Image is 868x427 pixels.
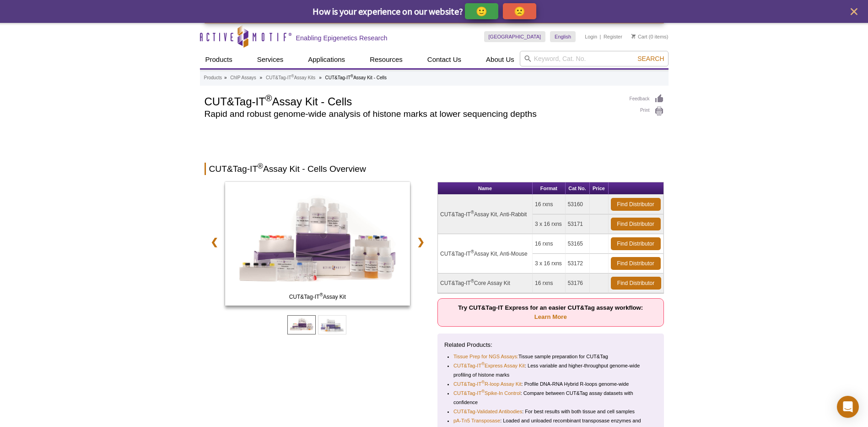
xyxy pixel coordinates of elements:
a: Tissue Prep for NGS Assays: [453,352,518,361]
h2: CUT&Tag-IT Assay Kit - Cells Overview [205,163,664,175]
a: CUT&Tag-IT®Express Assay Kit [453,361,525,370]
h2: Rapid and robust genome-wide analysis of histone marks at lower sequencing depths [205,110,620,118]
a: Find Distributor [611,257,661,270]
td: CUT&Tag-IT Assay Kit, Anti-Rabbit [438,195,533,234]
div: Open Intercom Messenger [837,396,859,418]
th: Name [438,182,533,195]
p: 🙂 [476,5,487,17]
sup: ® [319,292,323,297]
li: » [260,75,263,80]
td: CUT&Tag-IT Assay Kit, Anti-Mouse [438,234,533,274]
td: 53172 [566,254,590,274]
p: 🙁 [514,5,525,17]
a: CUT&Tag-IT®Spike-In Control [453,389,521,398]
a: English [550,31,576,42]
a: Contact Us [422,51,467,68]
td: 16 rxns [533,274,566,293]
strong: Try CUT&Tag-IT Express for an easier CUT&Tag assay workflow: [458,304,643,320]
a: [GEOGRAPHIC_DATA] [484,31,546,42]
a: CUT&Tag-Validated Antibodies [453,407,522,416]
td: 3 x 16 rxns [533,214,566,234]
a: Resources [364,51,408,68]
a: CUT&Tag-IT Assay Kit [225,182,410,308]
a: Register [604,33,622,40]
th: Price [590,182,609,195]
button: close [848,6,860,17]
li: | [600,31,601,42]
li: : Profile DNA-RNA Hybrid R-loops genome-wide [453,379,649,389]
a: ❮ [205,231,224,252]
td: 53176 [566,274,590,293]
a: pA-Tn5 Transposase [453,416,500,425]
li: (0 items) [631,31,669,42]
td: 3 x 16 rxns [533,254,566,274]
a: Products [204,74,222,82]
a: Services [252,51,289,68]
sup: ® [350,74,353,78]
img: Your Cart [631,34,636,38]
th: Cat No. [566,182,590,195]
h1: CUT&Tag-IT Assay Kit - Cells [205,94,620,108]
td: 53165 [566,234,590,254]
span: CUT&Tag-IT Assay Kit [227,292,408,301]
li: : Less variable and higher-throughput genome-wide profiling of histone marks [453,361,649,379]
sup: ® [471,249,474,254]
a: About Us [480,51,520,68]
a: Print [630,106,664,116]
li: : Compare between CUT&Tag assay datasets with confidence [453,389,649,407]
sup: ® [481,389,485,394]
button: Search [635,55,667,63]
a: Find Distributor [611,277,661,290]
td: CUT&Tag-IT Core Assay Kit [438,274,533,293]
sup: ® [291,74,294,78]
li: CUT&Tag-IT Assay Kit - Cells [325,75,387,80]
td: 53171 [566,214,590,234]
a: Applications [302,51,350,68]
a: ❯ [411,231,431,252]
sup: ® [481,362,485,367]
th: Format [533,182,566,195]
li: » [319,75,322,80]
a: Find Distributor [611,218,661,230]
a: Cart [631,33,647,40]
sup: ® [471,210,474,215]
a: CUT&Tag-IT®Assay Kits [266,74,315,82]
p: Related Products: [444,340,657,350]
a: Products [200,51,238,68]
input: Keyword, Cat. No. [520,51,669,66]
sup: ® [471,279,474,284]
sup: ® [258,162,263,170]
td: 16 rxns [533,195,566,214]
h2: Enabling Epigenetics Research [296,34,388,42]
a: Feedback [630,94,664,104]
td: 53160 [566,195,590,214]
li: Tissue sample preparation for CUT&Tag [453,352,649,361]
li: : For best results with both tissue and cell samples [453,407,649,416]
sup: ® [265,93,272,103]
span: Search [637,55,664,62]
a: Login [585,33,597,40]
a: Find Distributor [611,237,661,250]
td: 16 rxns [533,234,566,254]
img: CUT&Tag-IT Assay Kit [225,182,410,306]
sup: ® [481,380,485,385]
a: Learn More [534,313,567,320]
span: How is your experience on our website? [313,5,463,17]
a: CUT&Tag-IT®R-loop Assay Kit [453,379,522,389]
li: » [224,75,227,80]
a: Find Distributor [611,198,661,211]
a: ChIP Assays [230,74,256,82]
